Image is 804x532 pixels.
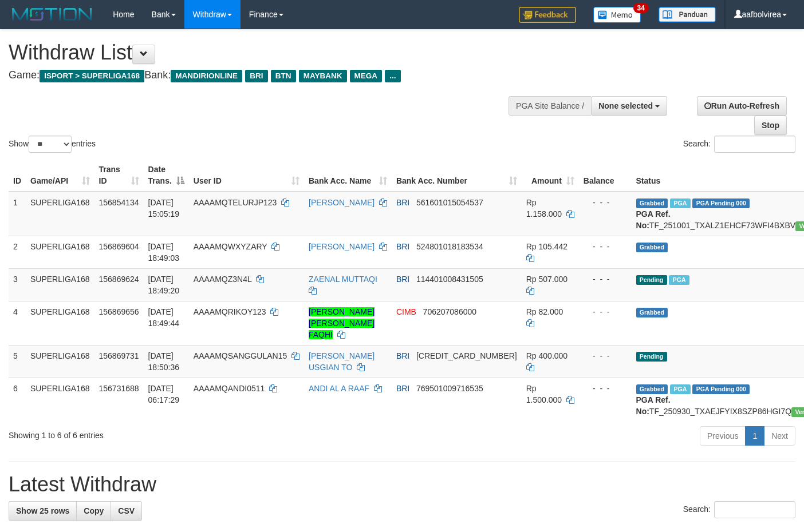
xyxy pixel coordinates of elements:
[697,96,787,116] a: Run Auto-Refresh
[392,159,522,192] th: Bank Acc. Number: activate to sort column ascending
[111,501,142,521] a: CSV
[9,159,26,192] th: ID
[526,307,563,316] span: Rp 82.000
[522,159,579,192] th: Amount: activate to sort column ascending
[189,159,304,192] th: User ID: activate to sort column ascending
[396,198,409,207] span: BRI
[700,426,746,446] a: Previous
[659,7,716,22] img: panduan.png
[309,198,375,207] a: [PERSON_NAME]
[636,395,671,416] b: PGA Ref. No:
[16,506,69,515] span: Show 25 rows
[194,384,265,393] span: AAAAMQANDI0511
[309,242,375,251] a: [PERSON_NAME]
[591,96,667,116] button: None selected
[26,159,94,192] th: Game/API: activate to sort column ascending
[714,501,795,518] input: Search:
[99,351,139,360] span: 156869731
[416,351,517,360] span: Copy 568401030185536 to clipboard
[396,384,409,393] span: BRI
[194,198,277,207] span: AAAAMQTELURJP123
[636,384,668,394] span: Grabbed
[194,307,266,316] span: AAAAMQRIKOY123
[683,136,795,153] label: Search:
[194,275,251,284] span: AAAAMQZ3N4L
[29,136,72,153] select: Showentries
[299,70,347,82] span: MAYBANK
[714,136,795,153] input: Search:
[683,501,795,518] label: Search:
[385,70,400,82] span: ...
[304,159,392,192] th: Bank Acc. Name: activate to sort column ascending
[9,70,525,81] h4: Game: Bank:
[9,345,26,378] td: 5
[579,159,632,192] th: Balance
[396,307,416,316] span: CIMB
[526,242,567,251] span: Rp 105.442
[636,209,671,230] b: PGA Ref. No:
[9,301,26,345] td: 4
[26,378,94,422] td: SUPERLIGA168
[636,308,668,317] span: Grabbed
[396,351,409,360] span: BRI
[416,198,483,207] span: Copy 561601015054537 to clipboard
[9,473,795,496] h1: Latest Withdraw
[99,198,139,207] span: 156854134
[745,426,764,446] a: 1
[9,6,96,23] img: MOTION_logo.png
[9,425,326,441] div: Showing 1 to 6 of 6 entries
[636,198,668,208] span: Grabbed
[99,384,139,393] span: 156731688
[26,345,94,378] td: SUPERLIGA168
[99,307,139,316] span: 156869656
[526,198,562,219] span: Rp 1.158.000
[118,506,135,515] span: CSV
[416,275,483,284] span: Copy 114401008431505 to clipboard
[584,241,627,252] div: - - -
[245,70,267,82] span: BRI
[669,275,689,285] span: Marked by aafsengchandara
[584,197,627,208] div: - - -
[633,3,649,13] span: 34
[396,242,409,251] span: BRI
[148,275,180,295] span: [DATE] 18:49:20
[598,101,653,110] span: None selected
[148,351,180,372] span: [DATE] 18:50:36
[26,268,94,301] td: SUPERLIGA168
[526,384,562,404] span: Rp 1.500.000
[593,7,641,23] img: Button%20Memo.svg
[9,268,26,301] td: 3
[692,198,750,208] span: PGA Pending
[148,384,180,404] span: [DATE] 06:17:29
[271,70,296,82] span: BTN
[144,159,189,192] th: Date Trans.: activate to sort column descending
[416,242,483,251] span: Copy 524801018183534 to clipboard
[350,70,383,82] span: MEGA
[148,307,180,328] span: [DATE] 18:49:44
[754,116,787,135] a: Stop
[9,236,26,268] td: 2
[309,351,375,372] a: [PERSON_NAME] USGIAN TO
[148,242,180,263] span: [DATE] 18:49:03
[194,351,287,360] span: AAAAMQSANGGULAN15
[99,242,139,251] span: 156869604
[526,351,567,360] span: Rp 400.000
[26,301,94,345] td: SUPERLIGA168
[670,198,690,208] span: Marked by aafsengchandara
[309,307,375,339] a: [PERSON_NAME] [PERSON_NAME] FAQHI
[309,275,377,284] a: ZAENAL MUTTAQI
[9,192,26,236] td: 1
[40,70,144,82] span: ISPORT > SUPERLIGA168
[764,426,795,446] a: Next
[9,41,525,64] h1: Withdraw List
[194,242,267,251] span: AAAAMQWXYZARY
[416,384,483,393] span: Copy 769501009716535 to clipboard
[526,275,567,284] span: Rp 507.000
[584,350,627,362] div: - - -
[171,70,242,82] span: MANDIRIONLINE
[396,275,409,284] span: BRI
[9,501,77,521] a: Show 25 rows
[148,198,180,219] span: [DATE] 15:05:19
[84,506,104,515] span: Copy
[584,306,627,317] div: - - -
